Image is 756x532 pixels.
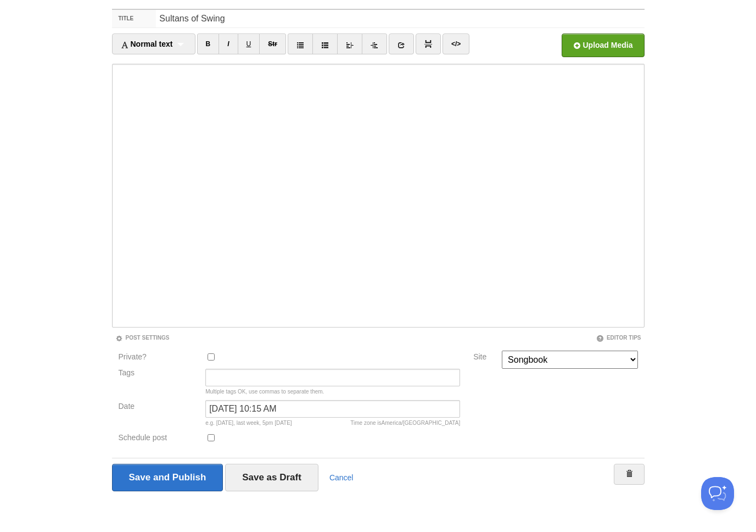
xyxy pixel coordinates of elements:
[112,464,223,491] input: Save and Publish
[329,473,354,482] a: Cancel
[205,420,460,426] div: e.g. [DATE], last week, 5pm [DATE]
[259,34,286,54] a: Str
[112,10,156,27] label: Title
[596,335,641,341] a: Editor Tips
[197,34,220,54] a: B
[238,34,260,54] a: U
[119,434,199,444] label: Schedule post
[205,389,460,395] div: Multiple tags OK, use commas to separate them.
[443,34,469,54] a: </>
[350,420,460,426] div: Time zone is
[121,40,173,48] span: Normal text
[473,353,495,363] label: Site
[225,464,318,491] input: Save as Draft
[119,353,199,363] label: Private?
[382,420,461,426] span: America/[GEOGRAPHIC_DATA]
[115,335,170,341] a: Post Settings
[119,402,199,413] label: Date
[424,40,432,48] img: pagebreak-icon.png
[115,369,203,376] label: Tags
[701,477,734,510] iframe: Help Scout Beacon - Open
[268,40,277,48] del: Str
[219,34,238,54] a: I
